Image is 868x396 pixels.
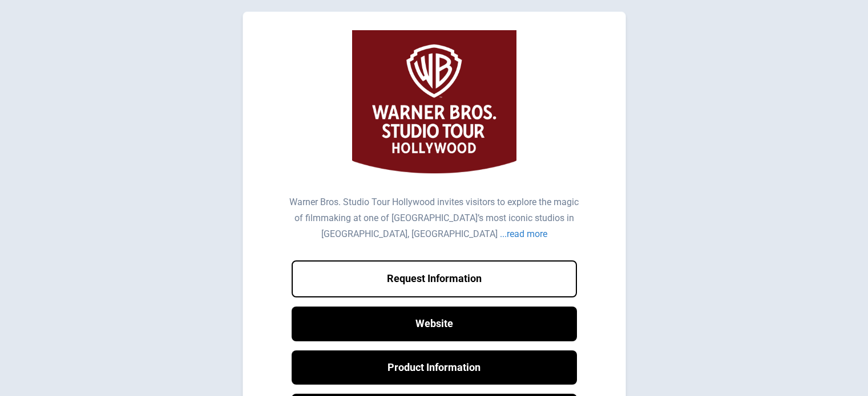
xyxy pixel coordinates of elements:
[352,30,516,174] img: Warner Bros. Studio Tour Hollywood Logo
[292,260,577,297] button: Request Information
[289,197,579,239] div: Warner Bros. Studio Tour Hollywood invites visitors to explore the magic of filmmaking at one of ...
[292,350,577,385] a: Product Information
[292,307,577,341] a: Website
[500,228,547,239] div: ...read more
